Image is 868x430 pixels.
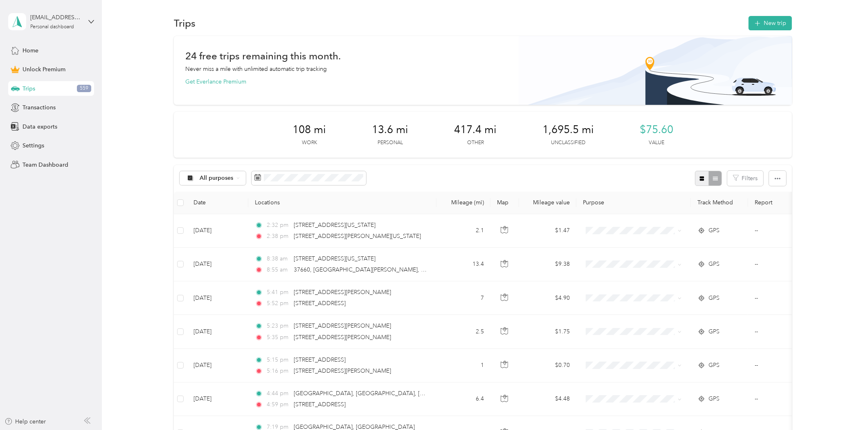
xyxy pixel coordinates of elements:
[519,36,792,105] img: Banner
[77,85,91,92] span: 559
[267,254,290,263] span: 8:38 am
[372,123,408,136] span: 13.6 mi
[708,394,720,403] span: GPS
[436,382,490,416] td: 6.4
[708,361,720,370] span: GPS
[187,248,248,281] td: [DATE]
[378,139,403,147] p: Personal
[727,171,763,186] button: Filters
[294,334,391,341] span: [STREET_ADDRESS][PERSON_NAME]
[467,139,484,147] p: Other
[436,248,490,281] td: 13.4
[519,192,576,214] th: Mileage value
[4,417,46,426] button: Help center
[294,255,376,262] span: [STREET_ADDRESS][US_STATE]
[749,16,792,30] button: New trip
[22,84,35,93] span: Trips
[748,281,823,315] td: --
[185,52,341,60] h1: 24 free trips remaining this month.
[267,232,290,241] span: 2:38 pm
[576,192,691,214] th: Purpose
[22,103,56,112] span: Transactions
[708,226,720,235] span: GPS
[267,265,290,274] span: 8:55 am
[187,192,248,214] th: Date
[22,65,65,74] span: Unlock Premium
[22,161,68,169] span: Team Dashboard
[267,288,290,297] span: 5:41 pm
[294,266,699,273] span: 37660, [GEOGRAPHIC_DATA][PERSON_NAME], [GEOGRAPHIC_DATA], [GEOGRAPHIC_DATA], [US_STATE], [GEOGRAP...
[454,123,497,136] span: 417.4 mi
[519,214,576,248] td: $1.47
[649,139,664,147] p: Value
[187,382,248,416] td: [DATE]
[519,382,576,416] td: $4.48
[294,356,346,363] span: [STREET_ADDRESS]
[708,260,720,269] span: GPS
[185,65,327,73] p: Never miss a mile with unlimited automatic trip tracking
[436,214,490,248] td: 2.1
[267,355,290,364] span: 5:15 pm
[187,281,248,315] td: [DATE]
[185,77,246,86] button: Get Everlance Premium
[748,192,823,214] th: Report
[436,349,490,382] td: 1
[748,315,823,349] td: --
[174,19,196,27] h1: Trips
[708,294,720,303] span: GPS
[267,367,290,376] span: 5:16 pm
[294,367,391,374] span: [STREET_ADDRESS][PERSON_NAME]
[248,192,436,214] th: Locations
[519,281,576,315] td: $4.90
[519,349,576,382] td: $0.70
[436,281,490,315] td: 7
[748,248,823,281] td: --
[22,122,57,131] span: Data exports
[294,289,391,296] span: [STREET_ADDRESS][PERSON_NAME]
[294,222,376,229] span: [STREET_ADDRESS][US_STATE]
[302,139,317,147] p: Work
[822,384,868,430] iframe: Everlance-gr Chat Button Frame
[640,123,673,136] span: $75.60
[267,321,290,330] span: 5:23 pm
[708,327,720,336] span: GPS
[200,175,234,181] span: All purposes
[292,123,326,136] span: 108 mi
[30,25,74,29] div: Personal dashboard
[519,248,576,281] td: $9.38
[748,349,823,382] td: --
[187,315,248,349] td: [DATE]
[436,315,490,349] td: 2.5
[519,315,576,349] td: $1.75
[490,192,519,214] th: Map
[267,221,290,230] span: 2:32 pm
[22,141,44,150] span: Settings
[294,322,391,329] span: [STREET_ADDRESS][PERSON_NAME]
[267,333,290,342] span: 5:35 pm
[22,46,38,55] span: Home
[294,233,421,240] span: [STREET_ADDRESS][PERSON_NAME][US_STATE]
[748,214,823,248] td: --
[294,401,346,408] span: [STREET_ADDRESS]
[187,214,248,248] td: [DATE]
[187,349,248,382] td: [DATE]
[267,389,290,398] span: 4:44 pm
[748,382,823,416] td: --
[30,13,81,22] div: [EMAIL_ADDRESS][DOMAIN_NAME]
[294,390,477,397] span: [GEOGRAPHIC_DATA], [GEOGRAPHIC_DATA], [GEOGRAPHIC_DATA]
[436,192,490,214] th: Mileage (mi)
[551,139,585,147] p: Unclassified
[691,192,748,214] th: Track Method
[542,123,594,136] span: 1,695.5 mi
[294,300,346,307] span: [STREET_ADDRESS]
[267,299,290,308] span: 5:52 pm
[267,400,290,409] span: 4:59 pm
